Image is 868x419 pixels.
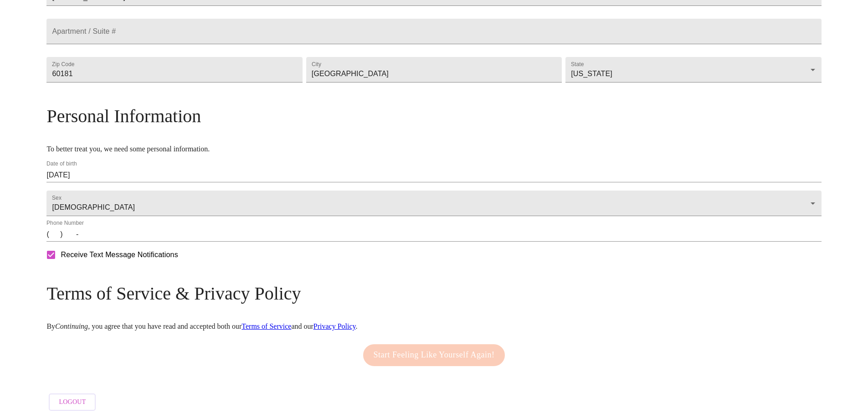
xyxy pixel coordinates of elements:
[61,249,178,260] span: Receive Text Message Notifications
[49,393,96,411] button: Logout
[46,145,821,153] p: To better treat you, we need some personal information.
[55,322,88,330] em: Continuing
[241,322,291,330] a: Terms of Service
[46,105,821,127] h3: Personal Information
[46,221,84,226] label: Phone Number
[46,191,821,216] div: [DEMOGRAPHIC_DATA]
[313,322,356,330] a: Privacy Policy
[46,161,77,167] label: Date of birth
[565,57,821,83] div: [US_STATE]
[46,283,821,304] h3: Terms of Service & Privacy Policy
[46,322,821,331] p: By , you agree that you have read and accepted both our and our .
[59,397,86,408] span: Logout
